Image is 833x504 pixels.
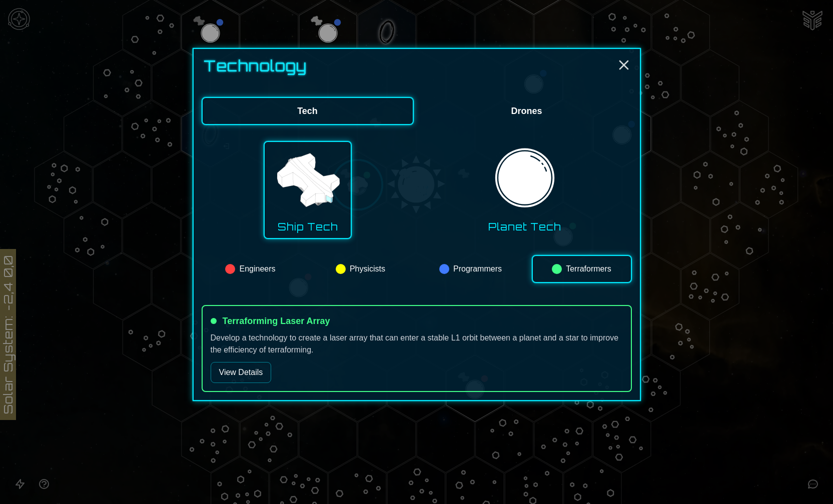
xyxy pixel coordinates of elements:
[264,141,352,239] button: Ship Tech
[211,362,272,383] button: View Details
[422,255,520,283] button: Programmers
[211,332,623,356] p: Develop a technology to create a laser array that can enter a stable L1 orbit between a planet an...
[204,57,632,81] div: Technology
[490,146,560,216] img: Planet
[202,97,414,125] button: Tech
[202,255,300,283] button: Engineers
[223,314,330,328] h4: Terraforming Laser Array
[616,57,632,73] button: Close
[422,97,632,125] button: Drones
[273,146,343,216] img: Ship
[312,255,410,283] button: Physicists
[532,255,632,283] button: Terraformers
[480,142,569,238] button: Planet Tech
